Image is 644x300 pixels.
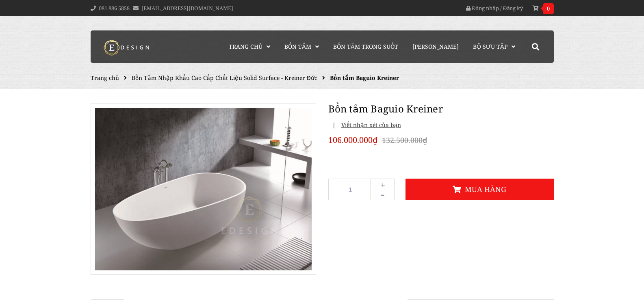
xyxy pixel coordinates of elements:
[332,121,336,129] span: |
[543,3,554,14] span: 0
[412,43,459,50] span: [PERSON_NAME]
[500,4,502,12] span: /
[278,30,325,63] a: Bồn Tắm
[330,74,399,82] span: Bồn tắm Baguio Kreiner
[132,74,317,82] a: Bồn Tắm Nhập Khẩu Cao Cấp Chất Liệu Solid Surface - Kreiner Đức
[371,179,395,190] button: +
[382,135,427,145] del: 132.500.000₫
[328,134,378,146] span: 106.000.000₫
[337,121,401,129] span: Viết nhận xét của bạn
[97,39,158,56] img: logo Kreiner Germany - Edesign Interior
[371,188,395,200] button: -
[333,43,398,50] span: Bồn Tắm Trong Suốt
[141,4,233,12] a: [EMAIL_ADDRESS][DOMAIN_NAME]
[406,30,465,63] a: [PERSON_NAME]
[473,43,507,50] span: Bộ Sưu Tập
[328,101,554,116] h1: Bồn tắm Baguio Kreiner
[229,43,262,50] span: Trang chủ
[284,43,311,50] span: Bồn Tắm
[405,179,554,200] button: Mua hàng
[99,4,130,12] a: 081 886 5858
[223,30,276,63] a: Trang chủ
[91,74,119,82] a: Trang chủ
[327,30,404,63] a: Bồn Tắm Trong Suốt
[467,30,521,63] a: Bộ Sưu Tập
